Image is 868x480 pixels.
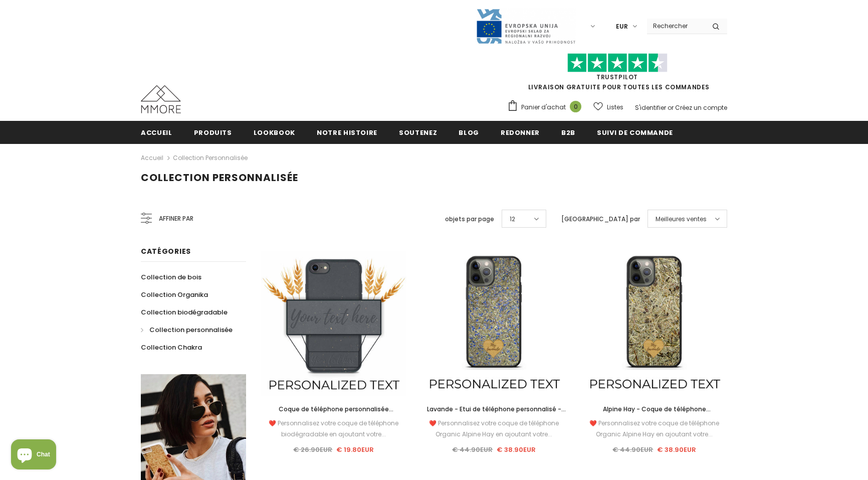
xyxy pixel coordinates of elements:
[149,325,233,335] span: Collection personnalisée
[141,128,172,137] span: Accueil
[616,22,628,32] span: EUR
[141,290,208,299] span: Collection Organika
[141,85,181,113] img: Cas MMORE
[597,128,673,137] span: Suivi de commande
[597,121,673,143] a: Suivi de commande
[141,286,208,303] a: Collection Organika
[593,98,623,116] a: Listes
[445,214,494,224] label: objets par page
[476,8,576,45] img: Javni Razpis
[675,103,727,112] a: Créez un compte
[452,445,493,454] span: € 44.90EUR
[612,445,653,454] span: € 44.90EUR
[141,246,191,256] span: Catégories
[596,405,713,424] span: Alpine Hay - Coque de téléphone personnalisée - Cadeau personnalisé
[427,405,566,424] span: Lavande - Etui de téléphone personnalisé - Cadeau personnalisé
[567,53,668,73] img: Faites confiance aux étoiles pilotes
[159,213,193,224] span: Affiner par
[141,303,228,321] a: Collection biodégradable
[254,128,295,137] span: Lookbook
[582,418,727,440] div: ❤️ Personnalisez votre coque de téléphone Organic Alpine Hay en ajoutant votre...
[141,171,298,185] span: Collection personnalisée
[399,121,437,143] a: soutenez
[607,102,623,112] span: Listes
[668,103,674,112] span: or
[561,214,640,224] label: [GEOGRAPHIC_DATA] par
[635,103,666,112] a: S'identifier
[317,128,377,137] span: Notre histoire
[336,445,374,454] span: € 19.80EUR
[261,418,406,440] div: ❤️ Personnalisez votre coque de téléphone biodégradable en ajoutant votre...
[141,343,202,352] span: Collection Chakra
[141,121,172,143] a: Accueil
[507,100,586,115] a: Panier d'achat 0
[279,405,393,424] span: Coque de téléphone personnalisée biodégradable - Noire
[656,214,707,224] span: Meilleures ventes
[141,268,201,286] a: Collection de bois
[141,152,163,164] a: Accueil
[596,73,638,81] a: TrustPilot
[582,404,727,415] a: Alpine Hay - Coque de téléphone personnalisée - Cadeau personnalisé
[476,22,576,30] a: Javni Razpis
[561,128,575,137] span: B2B
[507,58,727,91] span: LIVRAISON GRATUITE POUR TOUTES LES COMMANDES
[459,128,479,137] span: Blog
[459,121,479,143] a: Blog
[293,445,332,454] span: € 26.90EUR
[501,128,540,137] span: Redonner
[399,128,437,137] span: soutenez
[570,101,581,112] span: 0
[141,272,201,282] span: Collection de bois
[510,214,515,224] span: 12
[561,121,575,143] a: B2B
[657,445,696,454] span: € 38.90EUR
[194,128,232,137] span: Produits
[521,102,566,112] span: Panier d'achat
[141,307,228,317] span: Collection biodégradable
[647,19,705,33] input: Search Site
[141,321,233,339] a: Collection personnalisée
[501,121,540,143] a: Redonner
[194,121,232,143] a: Produits
[421,404,567,415] a: Lavande - Etui de téléphone personnalisé - Cadeau personnalisé
[8,439,59,472] inbox-online-store-chat: Shopify online store chat
[421,418,567,440] div: ❤️ Personnalisez votre coque de téléphone Organic Alpine Hay en ajoutant votre...
[261,404,406,415] a: Coque de téléphone personnalisée biodégradable - Noire
[173,153,248,162] a: Collection personnalisée
[497,445,536,454] span: € 38.90EUR
[141,339,202,356] a: Collection Chakra
[254,121,295,143] a: Lookbook
[317,121,377,143] a: Notre histoire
